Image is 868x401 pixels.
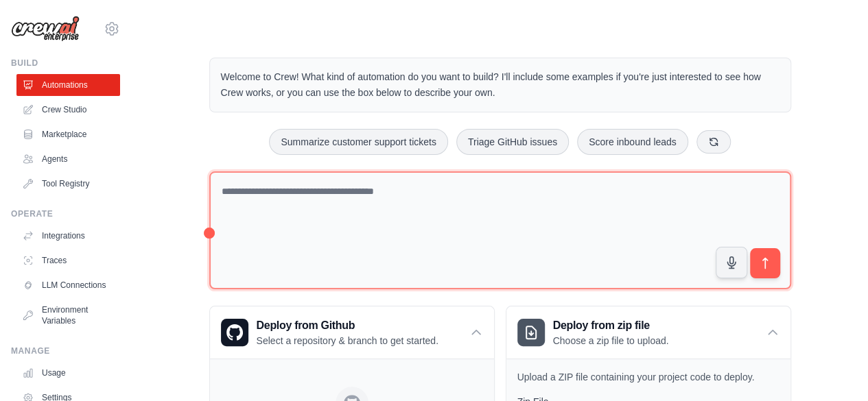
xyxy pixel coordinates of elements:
[11,58,120,69] div: Build
[257,334,438,348] p: Select a repository & branch to get started.
[11,16,80,42] img: Logo
[517,370,779,384] p: Upload a ZIP file containing your project code to deploy.
[16,225,120,247] a: Integrations
[16,74,120,96] a: Automations
[16,99,120,121] a: Crew Studio
[11,208,120,219] div: Operate
[577,129,688,155] button: Score inbound leads
[456,129,569,155] button: Triage GitHub issues
[257,317,438,334] h3: Deploy from Github
[221,69,779,101] p: Welcome to Crew! What kind of automation do you want to build? I'll include some examples if you'...
[16,148,120,170] a: Agents
[553,317,669,334] h3: Deploy from zip file
[16,299,120,332] a: Environment Variables
[16,173,120,195] a: Tool Registry
[11,345,120,356] div: Manage
[16,362,120,384] a: Usage
[269,129,447,155] button: Summarize customer support tickets
[799,335,868,401] iframe: Chat Widget
[16,274,120,296] a: LLM Connections
[16,250,120,271] a: Traces
[16,123,120,145] a: Marketplace
[553,334,669,348] p: Choose a zip file to upload.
